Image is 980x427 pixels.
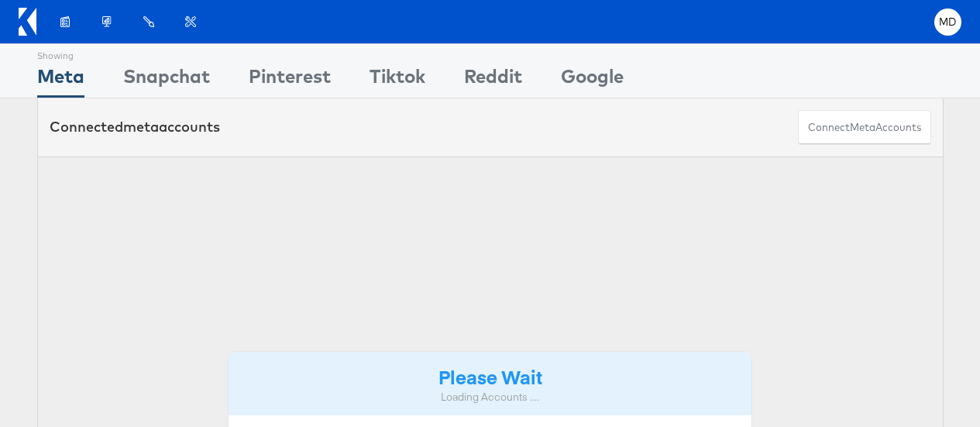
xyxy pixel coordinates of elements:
[939,17,957,27] span: MD
[798,110,931,145] button: ConnectmetaAccounts
[50,117,220,137] div: Connected accounts
[850,120,875,135] span: meta
[240,390,741,405] div: Loading Accounts ....
[123,118,159,136] span: meta
[37,44,84,63] div: Showing
[370,63,425,98] div: Tiktok
[464,63,522,98] div: Reddit
[249,63,331,98] div: Pinterest
[438,363,542,389] strong: Please Wait
[561,63,624,98] div: Google
[37,63,84,98] div: Meta
[123,63,210,98] div: Snapchat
